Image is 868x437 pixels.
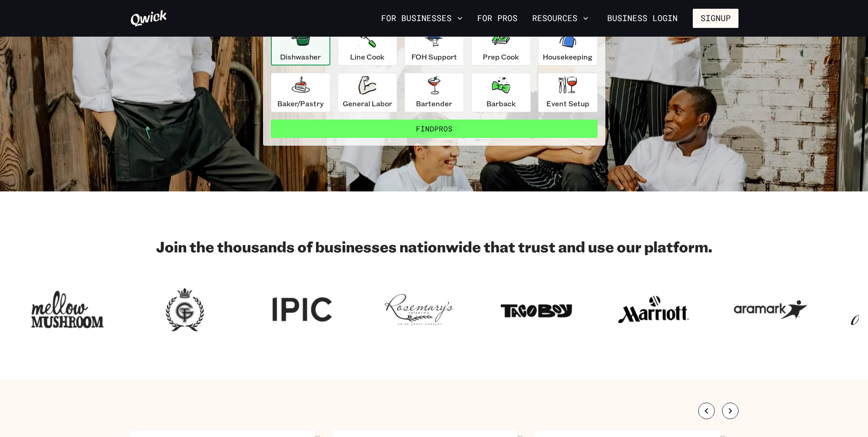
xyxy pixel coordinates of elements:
[350,51,384,62] p: Line Cook
[474,11,521,26] a: For Pros
[130,237,739,256] h2: Join the thousands of businesses nationwide that trust and use our platform.
[383,285,456,334] img: Logo for Rosemary's Catering
[617,285,690,334] img: Logo for Marriott
[404,26,464,66] button: FOH Support
[734,285,807,334] img: Logo for Aramark
[343,98,392,109] p: General Labor
[538,73,598,112] button: Event Setup
[271,120,598,138] button: FindPros
[31,285,104,334] img: Logo for Mellow Mushroom
[377,11,466,26] button: For Businesses
[693,9,739,28] button: Signup
[277,98,323,109] p: Baker/Pastry
[500,285,573,334] img: Logo for Taco Boy
[528,11,592,26] button: Resources
[404,73,464,112] button: Bartender
[486,98,516,109] p: Barback
[416,98,452,109] p: Bartender
[546,98,589,109] p: Event Setup
[538,26,598,66] button: Housekeeping
[338,73,397,112] button: General Labor
[411,51,457,62] p: FOH Support
[148,285,221,334] img: Logo for Georgian Terrace
[543,51,593,62] p: Housekeeping
[483,51,519,62] p: Prep Cook
[471,73,531,112] button: Barback
[271,73,330,112] button: Baker/Pastry
[599,9,685,28] a: Business Login
[471,26,531,66] button: Prep Cook
[280,51,321,62] p: Dishwasher
[338,26,397,66] button: Line Cook
[271,26,330,66] button: Dishwasher
[265,285,339,334] img: Logo for IPIC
